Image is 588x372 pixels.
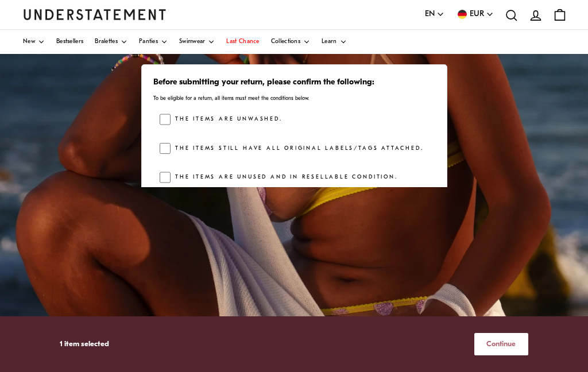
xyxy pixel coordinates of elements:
[171,172,397,183] label: The items are unused and in resellable condition.
[171,143,423,154] label: The items still have all original labels/tags attached.
[56,39,83,45] span: Bestsellers
[153,95,434,102] p: To be eligible for a return, all items must meet the conditions below.
[271,30,310,54] a: Collections
[95,30,127,54] a: Bralettes
[95,39,118,45] span: Bralettes
[456,8,494,21] button: EUR
[425,8,435,21] span: EN
[226,30,259,54] a: Last Chance
[56,30,83,54] a: Bestsellers
[179,39,205,45] span: Swimwear
[179,30,215,54] a: Swimwear
[171,114,282,125] label: The items are unwashed.
[139,39,158,45] span: Panties
[139,30,168,54] a: Panties
[271,39,300,45] span: Collections
[23,39,35,45] span: New
[23,9,167,20] a: Understatement Homepage
[470,8,484,21] span: EUR
[322,39,337,45] span: Learn
[226,39,259,45] span: Last Chance
[23,30,45,54] a: New
[322,30,347,54] a: Learn
[425,8,444,21] button: EN
[153,77,434,88] h3: Before submitting your return, please confirm the following:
